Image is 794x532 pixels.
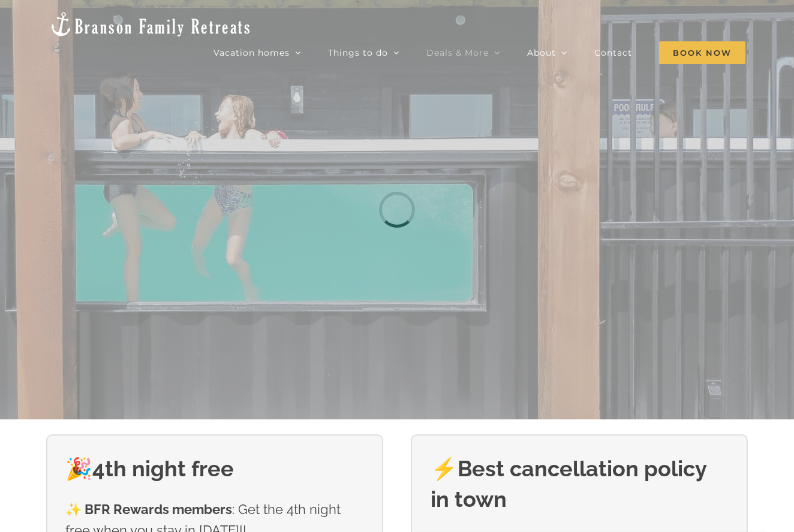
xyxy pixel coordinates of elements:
[426,49,489,57] span: Deals & More
[527,49,556,57] span: About
[328,49,388,57] span: Things to do
[213,49,290,57] span: Vacation homes
[594,41,632,65] a: Contact
[426,41,500,65] a: Deals & More
[213,41,745,65] nav: Main Menu
[659,41,745,65] a: Book Now
[431,456,706,511] strong: Best cancellation policy in town
[49,11,252,38] img: Branson Family Retreats Logo
[659,41,745,64] span: Book Now
[431,454,729,514] h2: ⚡️
[213,41,301,65] a: Vacation homes
[527,41,567,65] a: About
[92,456,234,481] strong: 4th night free
[65,501,232,517] strong: ✨ BFR Rewards members
[594,49,632,57] span: Contact
[328,41,399,65] a: Things to do
[65,454,363,483] h2: 🎉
